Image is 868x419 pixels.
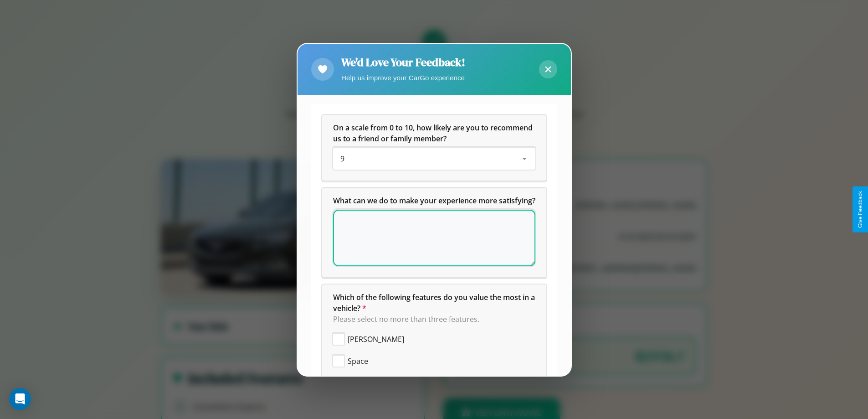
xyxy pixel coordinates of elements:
span: What can we do to make your experience more satisfying? [333,196,535,206]
span: On a scale from 0 to 10, how likely are you to recommend us to a friend or family member? [333,123,534,144]
span: 9 [340,154,344,164]
span: Please select no more than three features. [333,314,479,324]
span: Space [348,356,368,367]
div: On a scale from 0 to 10, how likely are you to recommend us to a friend or family member? [322,115,546,181]
span: [PERSON_NAME] [348,334,404,345]
span: Which of the following features do you value the most in a vehicle? [333,292,537,313]
h2: We'd Love Your Feedback! [341,55,465,70]
h5: On a scale from 0 to 10, how likely are you to recommend us to a friend or family member? [333,122,535,144]
p: Help us improve your CarGo experience [341,72,465,84]
div: Open Intercom Messenger [9,388,31,410]
div: On a scale from 0 to 10, how likely are you to recommend us to a friend or family member? [333,148,535,170]
div: Give Feedback [857,191,863,228]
